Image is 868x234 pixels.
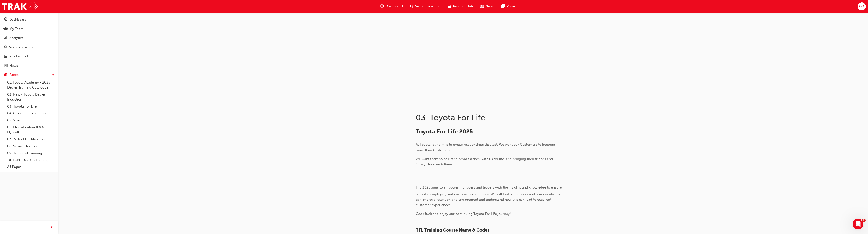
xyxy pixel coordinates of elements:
a: pages-iconPages [498,2,519,11]
img: Trak [2,1,38,12]
span: Search Learning [415,4,440,9]
div: News [9,63,18,68]
a: 03. Toyota For Life [5,103,56,110]
span: Dashboard [386,4,403,9]
span: car-icon [4,54,7,59]
a: 05. Sales [5,117,56,124]
h1: 03. Toyota For Life [416,113,565,123]
span: news-icon [480,4,484,9]
a: 08. Service Training [5,143,56,150]
span: up-icon [51,72,54,78]
span: Good luck and enjoy our continuing Toyota For Life journey! [416,212,511,216]
div: My Team [9,26,24,32]
a: 07. Parts21 Certification [5,136,56,143]
div: Dashboard [9,17,27,22]
a: 06. Electrification (EV & Hybrid) [5,124,56,136]
a: 01. Toyota Academy - 2025 Dealer Training Catalogue [5,79,56,91]
a: Product Hub [2,52,56,61]
span: At Toyota, our aim is to create relationships that last. We want our Customers to become more tha... [416,143,556,152]
span: car-icon [448,4,451,9]
a: Analytics [2,34,56,42]
a: All Pages [5,163,56,170]
a: Dashboard [2,15,56,24]
a: car-iconProduct Hub [444,2,477,11]
span: news-icon [4,64,7,68]
span: Toyota For Life 2025 [416,128,473,135]
a: Search Learning [2,43,56,52]
button: Pages [2,71,56,79]
button: GD [858,2,866,10]
span: Product Hub [453,4,473,9]
span: We want them to be Brand Ambassadors, with us for life, and bringing their friends and family alo... [416,157,554,166]
span: people-icon [4,27,7,31]
span: News [485,4,494,9]
a: My Team [2,25,56,33]
span: Pages [507,4,516,9]
span: chart-icon [4,36,7,40]
a: 02. New - Toyota Dealer Induction [5,91,56,103]
span: guage-icon [4,18,7,22]
span: GD [859,4,864,9]
span: prev-icon [50,225,53,231]
a: guage-iconDashboard [377,2,406,11]
a: 10. TUNE Rev-Up Training [5,157,56,164]
a: 04. Customer Experience [5,110,56,117]
a: news-iconNews [477,2,498,11]
a: 09. Technical Training [5,150,56,157]
div: Analytics [9,35,23,41]
span: guage-icon [380,4,384,9]
a: search-iconSearch Learning [406,2,444,11]
iframe: Intercom live chat [853,219,863,229]
span: pages-icon [501,4,505,9]
span: search-icon [4,45,7,49]
div: Search Learning [9,45,34,50]
span: pages-icon [4,73,7,77]
div: Pages [9,72,19,77]
button: DashboardMy TeamAnalyticsSearch LearningProduct HubNews [2,15,56,71]
span: search-icon [410,4,413,9]
span: TFL 2025 aims to empower managers and leaders with the insights and knowledge to ensure fantastic... [416,185,563,207]
span: 1 [862,219,866,222]
div: Product Hub [9,54,29,59]
a: News [2,62,56,70]
span: TFL Training Course Name & Codes [416,227,489,233]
